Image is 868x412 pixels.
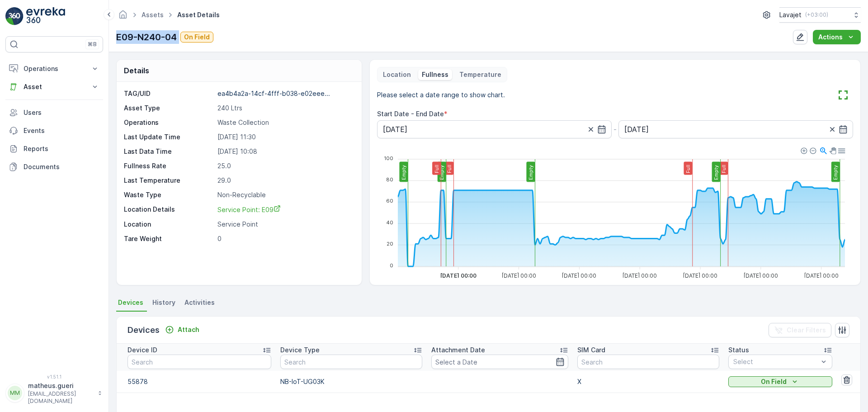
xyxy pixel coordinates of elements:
p: Tare Weight [124,234,214,243]
p: [EMAIL_ADDRESS][DOMAIN_NAME] [28,390,93,405]
p: TAG/UID [124,89,214,98]
p: Location [124,220,214,229]
p: Fullness [422,70,448,79]
p: Please select a date range to show chart. [377,90,505,99]
button: On Field [180,32,213,43]
p: 55878 [127,377,271,386]
p: Service Point [217,220,352,229]
input: Search [280,355,422,369]
p: Waste Type [124,190,214,199]
div: Zoom In [800,147,807,153]
p: Devices [127,324,160,336]
button: Lavajet(+03:00) [779,7,861,23]
p: Device ID [127,346,157,355]
label: Start Date - End Date [377,110,444,118]
p: Operations [24,64,85,73]
p: Operations [124,118,214,127]
p: Device Type [280,346,320,355]
button: Asset [5,78,103,96]
span: Devices [118,298,143,307]
div: Selection Zoom [819,147,826,154]
p: X [577,377,719,386]
tspan: [DATE] 00:00 [501,272,536,279]
p: [DATE] 11:30 [217,133,352,142]
p: Events [24,126,99,135]
input: dd/mm/yyyy [377,120,612,138]
span: History [152,298,175,307]
input: Search [577,355,719,369]
tspan: 40 [386,219,393,226]
tspan: [DATE] 00:00 [623,272,657,279]
button: Actions [813,30,861,44]
span: Asset Details [175,10,222,19]
a: Events [5,122,103,140]
button: Attach [161,324,203,335]
p: ( +03:00 ) [805,11,828,19]
div: Menu [837,147,844,154]
input: Select a Date [431,355,568,369]
tspan: 0 [390,262,393,269]
a: Documents [5,158,103,176]
p: Users [24,108,99,117]
div: Zoom Out [809,147,816,153]
div: Panning [829,147,835,153]
p: Last Temperature [124,176,214,185]
p: - [613,124,617,135]
tspan: 100 [384,155,393,161]
p: Asset Type [124,104,214,113]
tspan: 20 [387,241,393,247]
p: Temperature [459,70,501,79]
p: Attachment Date [431,346,485,355]
button: On Field [728,376,832,387]
p: Details [124,65,149,76]
input: Search [127,355,271,369]
tspan: 60 [386,198,393,204]
p: Asset [24,82,85,91]
p: Last Update Time [124,133,214,142]
p: Fullness Rate [124,161,214,170]
span: v 1.51.1 [5,374,103,379]
a: Homepage [118,13,128,21]
a: Users [5,104,103,122]
p: Actions [818,33,843,42]
div: MM [8,386,22,400]
input: dd/mm/yyyy [618,120,853,138]
p: Select [733,357,818,366]
p: On Field [184,33,210,42]
a: Reports [5,140,103,158]
img: logo_light-DOdMpM7g.png [26,7,65,25]
p: Documents [24,162,99,171]
span: Activities [184,298,215,307]
p: ⌘B [88,41,97,48]
p: 240 Ltrs [217,104,352,113]
a: Service Point: E09 [217,205,352,214]
p: 25.0 [217,161,352,170]
p: Non-Recyclable [217,190,352,199]
p: Clear Filters [787,326,826,335]
p: Lavajet [779,10,802,19]
p: SIM Card [577,346,605,355]
p: NB-IoT-UG03K [280,377,422,386]
p: Waste Collection [217,118,352,127]
p: E09-N240-04 [116,30,177,44]
button: Clear Filters [769,323,831,337]
p: Location Details [124,205,214,214]
span: Service Point: E09 [217,206,281,213]
p: Status [728,346,749,355]
p: ea4b4a2a-14cf-4fff-b038-e02eee... [217,90,330,97]
tspan: 80 [386,176,393,183]
p: Location [383,70,411,79]
a: Assets [142,11,164,19]
button: MMmatheus.gueri[EMAIL_ADDRESS][DOMAIN_NAME] [5,381,103,405]
tspan: [DATE] 00:00 [683,272,717,279]
p: matheus.gueri [28,381,93,390]
p: 29.0 [217,176,352,185]
p: On Field [761,377,787,386]
tspan: [DATE] 00:00 [562,272,596,279]
img: logo [5,7,24,25]
button: Operations [5,60,103,78]
tspan: [DATE] 00:00 [804,272,838,279]
p: [DATE] 10:08 [217,147,352,156]
tspan: [DATE] 00:00 [744,272,778,279]
p: Last Data Time [124,147,214,156]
